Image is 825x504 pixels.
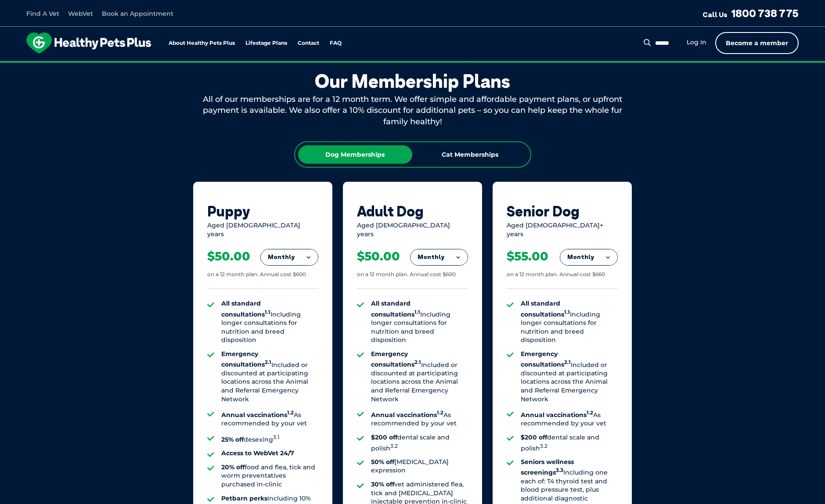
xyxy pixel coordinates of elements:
[715,32,799,54] a: Become a member
[587,410,593,416] sup: 1.2
[221,350,318,403] li: Included or discounted at participating locations across the Animal and Referral Emergency Network
[507,221,618,238] div: Aged [DEMOGRAPHIC_DATA]+ years
[221,463,245,471] strong: 20% off
[68,10,93,18] a: WebVet
[371,299,420,318] strong: All standard consultations
[371,433,397,441] strong: $200 off
[221,436,244,443] strong: 25% off
[521,350,618,403] li: Included or discounted at participating locations across the Animal and Referral Emergency Network
[642,38,653,47] button: Search
[507,203,618,220] div: Senior Dog
[221,411,294,419] strong: Annual vaccinations
[265,360,271,366] sup: 2.1
[703,7,799,20] a: Call Us1800 738 775
[221,494,267,502] strong: Petbarn perks
[411,249,468,265] button: Monthly
[507,271,605,278] div: on a 12 month plan. Annual cost $660
[521,409,618,428] li: As recommended by your vet
[521,299,618,345] li: Including longer consultations for nutrition and breed disposition
[564,309,570,315] sup: 1.1
[371,409,468,428] li: As recommended by your vet
[221,299,318,345] li: Including longer consultations for nutrition and breed disposition
[521,411,593,419] strong: Annual vaccinations
[507,249,548,264] div: $55.00
[521,458,574,476] strong: Seniors wellness screenings
[207,249,250,264] div: $50.00
[221,433,318,444] li: desexing
[371,350,421,368] strong: Emergency consultations
[414,309,420,315] sup: 1.1
[540,443,548,449] sup: 3.2
[193,70,632,92] div: Our Membership Plans
[221,299,270,318] strong: All standard consultations
[102,10,173,18] a: Book an Appointment
[273,434,279,440] sup: 3.1
[357,271,456,278] div: on a 12 month plan. Annual cost $600
[245,40,287,46] a: Lifestage Plans
[287,410,294,416] sup: 1.2
[687,38,706,47] a: Log in
[521,433,547,441] strong: $200 off
[556,467,563,473] sup: 3.3
[221,350,271,368] strong: Emergency consultations
[414,360,421,366] sup: 2.1
[371,299,468,345] li: Including longer consultations for nutrition and breed disposition
[261,249,318,265] button: Monthly
[371,350,468,403] li: Included or discounted at participating locations across the Animal and Referral Emergency Network
[371,458,394,466] strong: 50% off
[221,449,294,457] strong: Access to WebVet 24/7
[298,145,412,164] div: Dog Memberships
[221,409,318,428] li: As recommended by your vet
[193,94,632,127] div: All of our memberships are for a 12 month term. We offer simple and affordable payment plans, or ...
[390,443,398,449] sup: 3.2
[357,249,400,264] div: $50.00
[207,271,306,278] div: on a 12 month plan. Annual cost $600
[357,203,468,220] div: Adult Dog
[249,61,576,69] span: Proactive, preventative wellness program designed to keep your pet healthier and happier for longer
[521,299,570,318] strong: All standard consultations
[371,480,394,488] strong: 30% off
[169,40,235,46] a: About Healthy Pets Plus
[330,40,342,46] a: FAQ
[26,10,59,18] a: Find A Vet
[207,203,318,220] div: Puppy
[371,411,443,419] strong: Annual vaccinations
[521,350,571,368] strong: Emergency consultations
[437,410,443,416] sup: 1.2
[703,10,728,19] span: Call Us
[521,433,618,453] li: dental scale and polish
[207,221,318,238] div: Aged [DEMOGRAPHIC_DATA] years
[560,249,617,265] button: Monthly
[265,309,270,315] sup: 1.1
[221,463,318,489] li: food and flea, tick and worm preventatives purchased in-clinic
[371,433,468,453] li: dental scale and polish
[26,32,151,54] img: hpp-logo
[357,221,468,238] div: Aged [DEMOGRAPHIC_DATA] years
[371,458,468,475] li: [MEDICAL_DATA] expression
[298,40,319,46] a: Contact
[413,145,527,164] div: Cat Memberships
[564,360,571,366] sup: 2.1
